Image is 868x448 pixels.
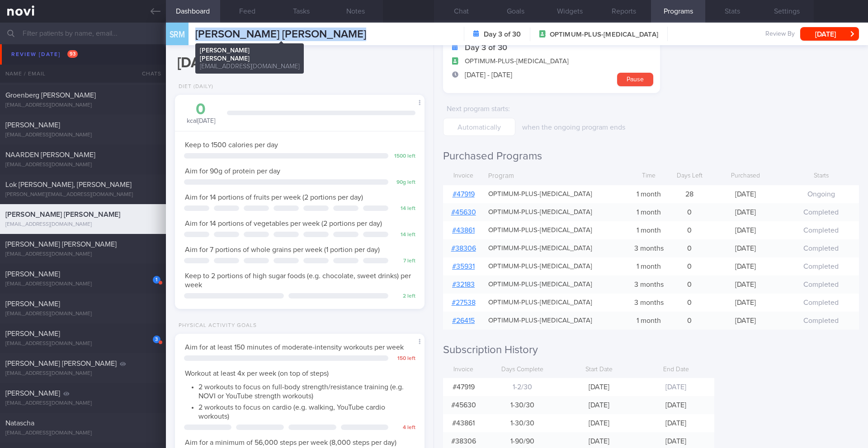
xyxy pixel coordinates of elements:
div: 4 left [393,425,415,431]
span: [DATE] [589,420,609,427]
span: [DATE] - [DATE] [465,70,512,79]
div: 1-30 / 30 [484,414,561,432]
div: 14 left [393,205,415,212]
span: OPTIMUM-PLUS-[MEDICAL_DATA] [488,244,592,253]
span: [PERSON_NAME] [PERSON_NAME] [5,360,117,367]
div: [PERSON_NAME][EMAIL_ADDRESS][DOMAIN_NAME] [5,191,160,198]
div: 7 left [393,258,415,265]
li: 2 workouts to focus on full-body strength/resistance training (e.g. NOVI or YouTube strength work... [198,380,415,401]
div: 1-30 / 30 [484,396,561,414]
a: #26415 [452,317,475,324]
div: Physical Activity Goals [175,322,257,329]
span: [DATE] [665,401,686,409]
p: when the ongoing program ends [522,123,669,132]
span: [DATE] [665,438,686,445]
div: [DATE] [708,221,783,239]
div: Completed [783,203,859,221]
div: 1-2 / 30 [484,378,561,396]
span: [DATE] [589,401,609,409]
div: 1 month [626,257,671,275]
button: [DATE] [800,27,859,41]
div: Days Complete [484,361,561,378]
div: [EMAIL_ADDRESS][DOMAIN_NAME] [5,221,160,228]
label: Next program starts : [447,104,512,113]
div: 0 [671,294,708,312]
div: Completed [783,312,859,330]
div: Start Date [561,361,637,378]
div: Starts [783,168,859,185]
div: 3 months [626,275,671,294]
div: [EMAIL_ADDRESS][DOMAIN_NAME] [5,400,160,407]
div: Time [626,168,671,185]
span: [PERSON_NAME] [PERSON_NAME] [195,29,366,40]
span: OPTIMUM-PLUS-[MEDICAL_DATA] [488,262,592,271]
span: Aim for 14 portions of vegetables per week (2 portions per day) [185,220,382,227]
div: 0 [671,239,708,257]
div: [EMAIL_ADDRESS][DOMAIN_NAME] [5,281,160,288]
div: End Date [637,361,714,378]
span: Lok [PERSON_NAME], [PERSON_NAME] [5,181,132,188]
div: [DATE] [708,203,783,221]
div: Completed [783,294,859,312]
div: 3 [153,336,160,343]
li: 2 workouts to focus on cardio (e.g. walking, YouTube cardio workouts) [198,401,415,421]
a: #27538 [452,299,476,306]
a: #32183 [452,281,475,288]
strong: Day 3 of 30 [484,30,521,39]
span: Aim for 90g of protein per day [185,168,280,175]
span: Workout at least 4x per week (on top of steps) [185,370,329,377]
input: Automatically [443,118,515,136]
div: # 45630 [443,396,484,414]
span: [PERSON_NAME] [5,330,60,337]
span: OPTIMUM-PLUS-[MEDICAL_DATA] [488,317,592,325]
span: [DATE] [589,383,609,391]
div: [EMAIL_ADDRESS][DOMAIN_NAME] [5,42,160,49]
div: Purchased [708,168,783,185]
span: [PERSON_NAME] [5,390,60,397]
div: # 47919 [443,378,484,396]
div: 1 month [626,312,671,330]
span: [PERSON_NAME] [5,121,60,129]
div: [EMAIL_ADDRESS][DOMAIN_NAME] [5,132,160,139]
div: 1 month [626,185,671,203]
span: OPTIMUM-PLUS-[MEDICAL_DATA] [488,226,592,235]
div: [DATE] [708,275,783,294]
div: [EMAIL_ADDRESS][DOMAIN_NAME] [5,430,160,437]
div: [DATE] [708,239,783,257]
span: OPTIMUM-PLUS-[MEDICAL_DATA] [488,208,592,217]
div: [DATE] [708,257,783,275]
span: Keep to 1500 calories per day [185,141,278,149]
div: [EMAIL_ADDRESS][DOMAIN_NAME] [5,311,160,317]
div: Ongoing [783,185,859,203]
div: 28 [671,185,708,203]
div: [DATE] [708,185,783,203]
div: Completed [783,239,859,257]
div: Invoice [443,168,484,185]
div: kcal [DATE] [184,102,218,126]
h2: Purchased Programs [443,149,859,163]
span: Aim for 7 portions of whole grains per week (1 portion per day) [185,246,380,253]
div: [DATE] [708,312,783,330]
strong: Day 3 of 30 [465,43,507,52]
a: #38306 [451,245,476,252]
div: 2 left [393,293,415,300]
div: [EMAIL_ADDRESS][DOMAIN_NAME] [5,251,160,258]
a: #43861 [452,227,475,234]
div: 0 [671,203,708,221]
div: [EMAIL_ADDRESS][DOMAIN_NAME] [5,72,160,79]
a: #47919 [453,191,475,198]
div: [EMAIL_ADDRESS][DOMAIN_NAME] [5,341,160,347]
span: [PERSON_NAME] [5,300,60,308]
span: [DATE] [589,438,609,445]
span: Aim for a minimum of 56,000 steps per week (8,000 steps per day) [185,439,396,446]
div: 0 [671,221,708,239]
span: Aim for at least 150 minutes of moderate-intensity workouts per week [185,344,404,351]
div: 150 left [393,355,415,362]
span: [DATE] [665,383,686,391]
div: 0 [184,102,218,117]
div: [DATE] [708,294,783,312]
h2: Subscription History [443,343,859,357]
div: # 43861 [443,414,484,432]
button: Pause [617,73,653,86]
span: Review By [765,30,795,38]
